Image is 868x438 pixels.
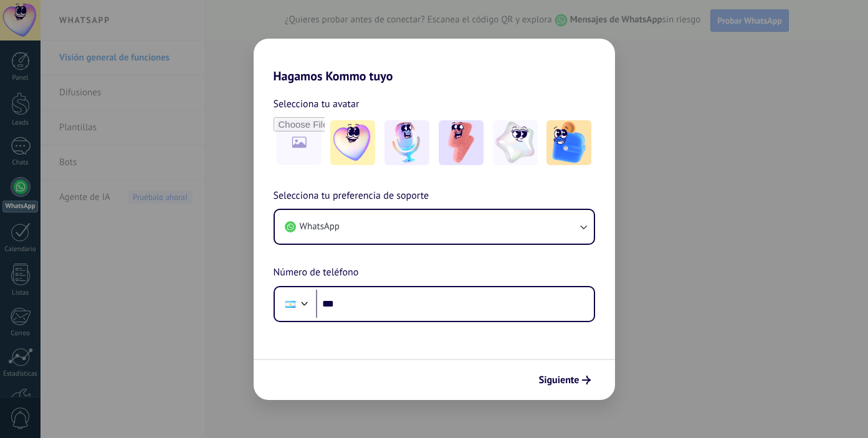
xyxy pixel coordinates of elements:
[274,265,359,281] span: Número de teléfono
[533,369,596,391] button: Siguiente
[279,291,302,317] div: Argentina: + 54
[384,120,429,165] img: -2.jpeg
[274,188,429,204] span: Selecciona tu preferencia de soporte
[439,120,484,165] img: -3.jpeg
[300,221,340,233] span: WhatsApp
[274,96,360,112] span: Selecciona tu avatar
[546,120,591,165] img: -5.jpeg
[493,120,538,165] img: -4.jpeg
[539,376,579,384] span: Siguiente
[254,39,615,83] h2: Hagamos Kommo tuyo
[330,120,375,165] img: -1.jpeg
[275,210,594,244] button: WhatsApp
